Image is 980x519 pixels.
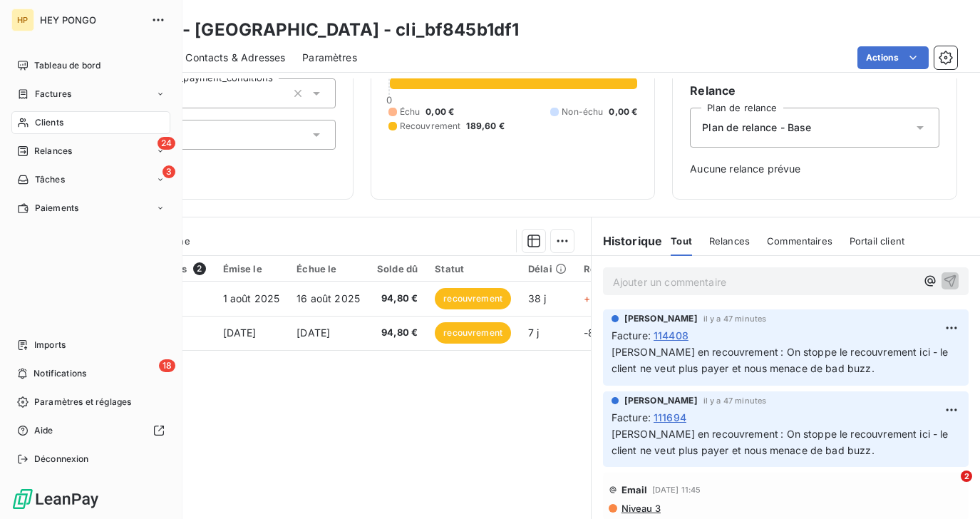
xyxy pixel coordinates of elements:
input: Ajouter une valeur [179,87,190,100]
img: Logo LeanPay [11,488,100,510]
span: Non-échu [562,106,603,118]
div: HP [11,9,34,31]
span: Facture : [612,410,651,425]
span: Commentaires [767,235,832,247]
span: Factures [35,88,71,101]
span: 111694 [654,410,686,425]
span: Contacts & Adresses [185,51,285,65]
span: Échu [400,106,421,118]
span: Paiements [35,202,78,215]
span: Aide [34,424,53,437]
span: Aucune relance prévue [690,162,939,176]
span: Relances [34,145,72,158]
div: Délai [528,263,567,274]
span: 114408 [654,328,688,343]
span: 2 [193,262,206,275]
span: 0,00 € [425,106,454,118]
span: -8 j [584,327,600,339]
span: Niveau 3 [620,503,661,514]
span: 24 [158,137,175,150]
span: [DATE] [223,327,257,339]
span: Email [621,484,648,495]
span: Relances [709,235,750,247]
span: [DATE] 11:45 [652,485,701,494]
span: Facture : [612,328,651,343]
span: 38 j [528,292,547,304]
span: 94,80 € [377,326,418,340]
span: Portail client [850,235,904,247]
h6: Historique [592,232,663,250]
h6: Relance [690,82,939,99]
span: Tâches [35,173,65,186]
span: 3 [163,165,175,178]
span: [PERSON_NAME] en recouvrement : On stoppe le recouvrement ici - le client ne veut plus payer et n... [612,346,951,374]
span: 1 août 2025 [223,292,280,304]
a: Aide [11,419,170,442]
span: 7 j [528,327,539,339]
span: 94,80 € [377,292,418,306]
span: Imports [34,339,66,351]
iframe: Intercom live chat [932,471,966,505]
span: 0 [386,94,392,106]
span: Paramètres [302,51,357,65]
span: il y a 47 minutes [703,396,767,405]
span: recouvrement [435,288,511,309]
span: [PERSON_NAME] [624,394,698,407]
span: Déconnexion [34,453,89,466]
span: [DATE] [296,327,330,339]
span: 18 [159,359,175,372]
span: il y a 47 minutes [703,314,767,323]
h3: BASIS - [GEOGRAPHIC_DATA] - cli_bf845b1df1 [125,17,519,43]
div: Retard [584,263,629,274]
div: Émise le [223,263,280,274]
span: HEY PONGO [40,14,143,26]
span: Notifications [33,367,86,380]
span: Tableau de bord [34,59,100,72]
span: 2 [961,471,972,482]
button: Actions [857,46,929,69]
span: 0,00 € [609,106,637,118]
span: Tout [671,235,692,247]
span: Clients [35,116,63,129]
span: Recouvrement [400,120,461,133]
div: Solde dû [377,263,418,274]
span: [PERSON_NAME] [624,312,698,325]
span: 189,60 € [466,120,504,133]
span: Paramètres et réglages [34,396,131,408]
span: 16 août 2025 [296,292,360,304]
span: [PERSON_NAME] en recouvrement : On stoppe le recouvrement ici - le client ne veut plus payer et n... [612,428,951,456]
div: Statut [435,263,511,274]
div: Échue le [296,263,360,274]
span: Plan de relance - Base [702,120,811,135]
span: recouvrement [435,322,511,344]
span: +23 j [584,292,609,304]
